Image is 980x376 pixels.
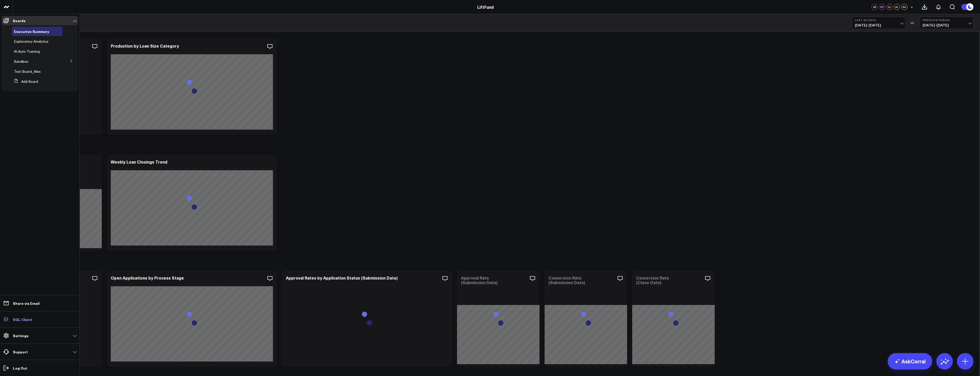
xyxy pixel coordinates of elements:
[855,19,903,22] b: Last 30 Days
[14,39,48,43] a: Exploratory Analytics
[13,301,40,305] p: Share via Email
[14,39,48,44] span: Exploratory Analytics
[461,275,498,285] div: Approval Rate (Submission Date)
[14,29,49,33] a: Executive Summary
[888,353,932,370] a: AskCorral
[2,315,78,324] a: SQL Client
[12,77,38,86] button: Add Board
[901,4,908,10] div: AH
[286,275,398,281] div: Approval Rates by Application Status (Submission Date)
[14,69,41,74] a: Test Board_Alex
[636,275,669,285] div: Conversion Rate (Close Date)
[923,23,971,27] span: [DATE] - [DATE]
[477,4,494,10] a: LiftFund
[920,17,974,29] button: Previous Period[DATE]-[DATE]
[549,275,585,285] div: Conversion Rate (Submission Date)
[908,21,917,24] div: VS
[887,4,893,10] div: CL
[111,159,167,165] div: Weekly Loan Closings Trend
[923,19,971,22] b: Previous Period
[14,69,41,74] span: Test Board_Alex
[894,4,900,10] div: AL
[111,43,179,49] div: Production by Loan Size Category
[872,4,878,10] div: VK
[2,363,78,373] a: Log Out
[14,59,28,64] a: Sandbox
[13,317,32,321] p: SQL Client
[111,275,184,281] div: Open Applications by Process Stage
[879,4,885,10] div: DT
[14,59,28,64] span: Sandbox
[911,5,913,9] span: +
[909,4,915,10] button: +
[13,334,29,338] p: Settings
[13,366,27,370] p: Log Out
[855,23,903,27] span: [DATE] - [DATE]
[14,49,40,53] a: AI Auto Training
[13,350,28,354] p: Support
[852,17,906,29] button: Last 30 Days[DATE]-[DATE]
[14,49,40,54] span: AI Auto Training
[13,19,25,23] p: Boards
